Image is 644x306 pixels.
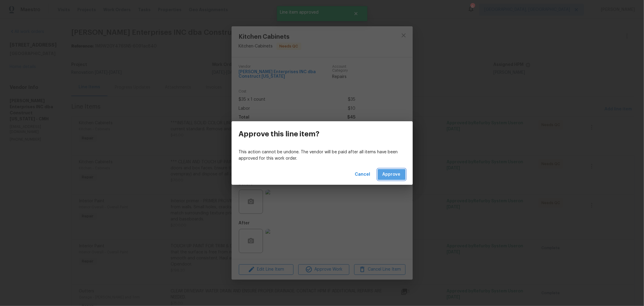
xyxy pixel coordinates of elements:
[378,169,405,180] button: Approve
[239,130,320,138] h3: Approve this line item?
[239,149,405,162] p: This action cannot be undone. The vendor will be paid after all items have been approved for this...
[353,169,373,180] button: Cancel
[383,171,401,178] span: Approve
[355,171,370,178] span: Cancel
